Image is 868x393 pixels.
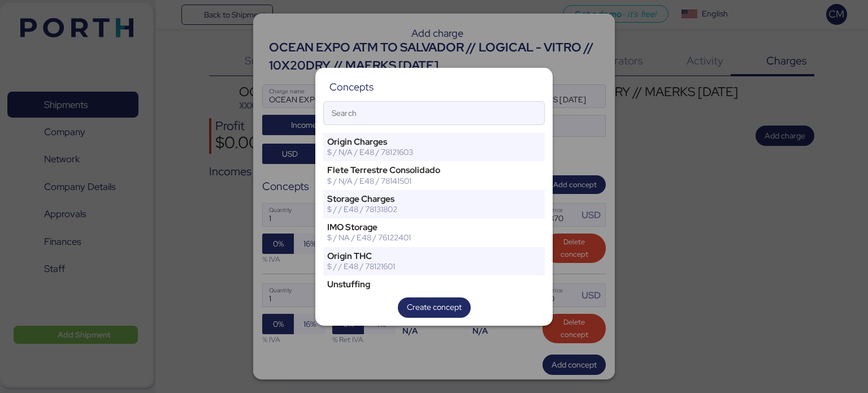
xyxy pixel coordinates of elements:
span: Create concept [407,300,462,314]
div: IMO Storage [327,222,503,232]
div: Origin THC [327,251,503,261]
div: $ / / E48 / 78131802 [327,204,503,214]
div: $ / N/A / E48 / 78121603 [327,147,503,157]
div: Storage Charges [327,194,503,204]
input: Search [324,102,544,124]
div: $ / NA / E48 / 76122401 [327,232,503,243]
div: Origin Charges [327,137,503,147]
div: Unstuffing [327,279,503,290]
div: $ / / E48 / 78121601 [327,261,503,271]
div: Concepts [329,82,374,92]
div: $ / N/A / E48 / 78141501 [327,176,503,186]
div: $ / T/CBM / E48 / 78131802 [327,290,503,300]
button: Create concept [398,297,471,318]
div: Flete Terrestre Consolidado [327,165,503,175]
